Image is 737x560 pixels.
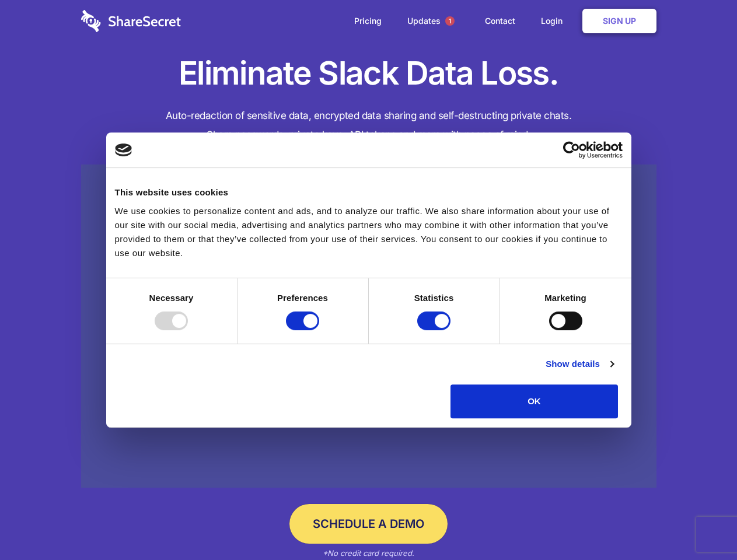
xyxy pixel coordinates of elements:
a: Show details [546,357,613,371]
button: OK [450,384,618,418]
a: Contact [473,3,527,39]
a: Wistia video thumbnail [81,164,656,488]
img: logo [115,143,132,156]
a: Schedule a Demo [289,504,448,544]
strong: Statistics [414,293,454,303]
em: *No credit card required. [323,548,414,558]
img: logo-wordmark-white-trans-d4663122ce5f474addd5e946df7df03e33cb6a1c49d2221995e7729f52c070b2.svg [81,10,181,32]
a: Usercentrics Cookiebot - opens in a new window [521,141,623,159]
div: This website uses cookies [115,185,623,199]
strong: Marketing [544,293,586,303]
h4: Auto-redaction of sensitive data, encrypted data sharing and self-destructing private chats. Shar... [81,106,656,145]
h1: Eliminate Slack Data Loss. [81,52,656,94]
a: Pricing [343,3,393,39]
strong: Necessary [149,293,194,303]
strong: Preferences [277,293,328,303]
a: Login [529,3,580,39]
span: 1 [445,16,455,26]
a: Sign Up [582,9,656,33]
div: We use cookies to personalize content and ads, and to analyze our traffic. We also share informat... [115,204,623,260]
